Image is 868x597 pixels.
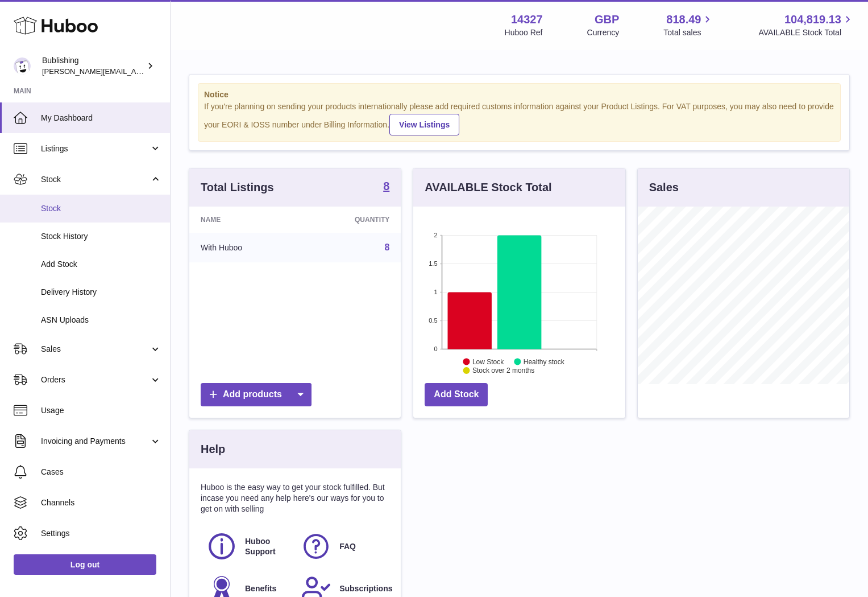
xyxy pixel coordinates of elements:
a: Add Stock [425,383,488,406]
text: 0.5 [429,317,438,324]
div: Currency [587,27,620,38]
span: Cases [41,467,161,477]
a: View Listings [389,114,459,135]
strong: 8 [383,180,389,192]
span: [PERSON_NAME][EMAIL_ADDRESS][DOMAIN_NAME] [42,67,228,76]
span: Usage [41,405,161,416]
p: Huboo is the easy way to get your stock fulfilled. But incase you need any help here's our ways f... [201,482,389,514]
span: 104,819.13 [784,12,841,27]
th: Quantity [301,207,401,233]
span: Stock [41,203,161,214]
span: Orders [41,374,149,385]
text: 2 [434,232,438,238]
text: 0 [434,345,438,352]
a: FAQ [301,531,384,562]
a: 104,819.13 AVAILABLE Stock Total [758,12,854,38]
a: 8 [384,242,389,252]
strong: GBP [595,12,619,27]
h3: Help [201,442,225,457]
span: Add Stock [41,259,161,270]
span: FAQ [339,541,356,552]
a: 8 [383,180,389,194]
img: hamza@bublishing.com [14,57,31,75]
a: Log out [14,554,156,575]
span: Huboo Support [245,536,288,558]
div: Huboo Ref [505,27,543,38]
a: Add products [201,383,312,406]
span: Sales [41,344,149,355]
strong: 14327 [511,12,543,27]
div: If you're planning on sending your products internationally please add required customs informati... [204,101,834,135]
span: Stock History [41,231,161,242]
span: 818.49 [666,12,701,27]
span: AVAILABLE Stock Total [758,27,854,38]
span: Channels [41,497,161,508]
strong: Notice [204,89,834,100]
h3: AVAILABLE Stock Total [425,180,551,195]
text: Healthy stock [524,357,565,365]
h3: Sales [649,180,679,195]
h3: Total Listings [201,180,274,195]
text: 1.5 [429,260,438,267]
a: Huboo Support [206,531,289,562]
span: My Dashboard [41,113,161,123]
th: Name [189,207,301,233]
td: With Huboo [189,233,301,262]
text: Low Stock [472,357,504,365]
span: Invoicing and Payments [41,436,149,447]
span: Benefits [245,583,276,594]
span: Listings [41,143,149,154]
span: Subscriptions [339,583,392,594]
span: Delivery History [41,287,161,298]
a: 818.49 Total sales [663,12,714,38]
span: Stock [41,174,149,185]
div: Bublishing [42,55,144,77]
span: ASN Uploads [41,315,161,326]
text: 1 [434,289,438,295]
span: Total sales [663,27,714,38]
text: Stock over 2 months [472,367,534,374]
span: Settings [41,528,161,539]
